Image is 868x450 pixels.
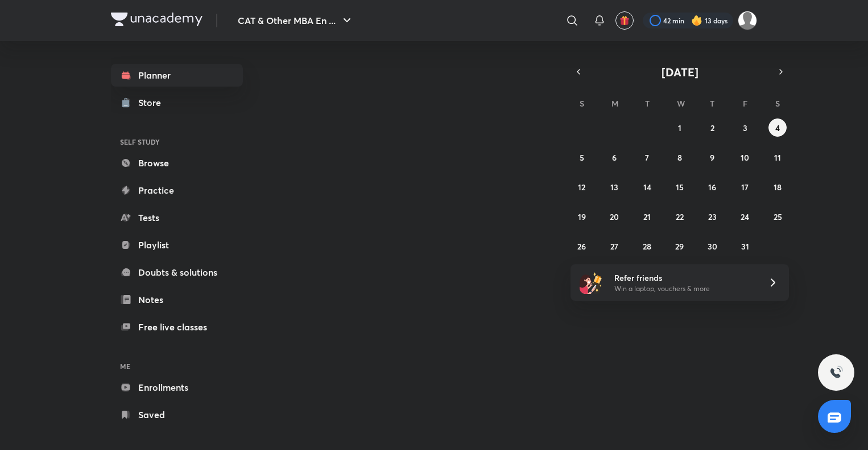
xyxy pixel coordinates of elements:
[741,182,749,193] abbr: October 17, 2025
[111,64,243,87] a: Planner
[573,148,591,166] button: October 5, 2025
[580,98,584,109] abbr: Sunday
[645,98,650,109] abbr: Tuesday
[638,148,656,166] button: October 7, 2025
[612,152,617,163] abbr: October 6, 2025
[671,118,689,137] button: October 1, 2025
[741,241,749,252] abbr: October 31, 2025
[111,132,243,152] h6: SELF STUDY
[645,152,649,163] abbr: October 7, 2025
[231,9,361,32] button: CAT & Other MBA En ...
[710,152,714,163] abbr: October 9, 2025
[111,206,243,229] a: Tests
[671,237,689,255] button: October 29, 2025
[577,241,586,252] abbr: October 26, 2025
[586,64,773,80] button: [DATE]
[677,152,682,163] abbr: October 8, 2025
[111,152,243,174] a: Browse
[774,152,781,163] abbr: October 11, 2025
[710,98,714,109] abbr: Thursday
[573,207,591,226] button: October 19, 2025
[743,98,747,109] abbr: Friday
[691,15,702,26] img: streak
[111,403,243,426] a: Saved
[111,357,243,376] h6: ME
[671,178,689,196] button: October 15, 2025
[736,118,754,137] button: October 3, 2025
[615,11,634,30] button: avatar
[774,182,782,193] abbr: October 18, 2025
[671,148,689,166] button: October 8, 2025
[643,211,651,222] abbr: October 21, 2025
[643,241,651,252] abbr: October 28, 2025
[638,207,656,226] button: October 21, 2025
[676,182,684,193] abbr: October 15, 2025
[111,13,202,29] a: Company Logo
[111,261,243,284] a: Doubts & solutions
[638,237,656,255] button: October 28, 2025
[111,13,202,26] img: Company Logo
[111,179,243,202] a: Practice
[610,241,618,252] abbr: October 27, 2025
[111,288,243,311] a: Notes
[111,376,243,399] a: Enrollments
[829,366,843,379] img: ttu
[573,178,591,196] button: October 12, 2025
[580,271,602,294] img: referral
[605,207,623,226] button: October 20, 2025
[671,207,689,226] button: October 22, 2025
[703,118,721,137] button: October 2, 2025
[741,152,749,163] abbr: October 10, 2025
[768,148,787,166] button: October 11, 2025
[768,178,787,196] button: October 18, 2025
[703,148,721,166] button: October 9, 2025
[703,237,721,255] button: October 30, 2025
[738,11,757,30] img: Aparna Dubey
[775,122,780,133] abbr: October 4, 2025
[678,122,681,133] abbr: October 1, 2025
[643,182,651,193] abbr: October 14, 2025
[638,178,656,196] button: October 14, 2025
[614,284,754,294] p: Win a laptop, vouchers & more
[774,211,782,222] abbr: October 25, 2025
[605,148,623,166] button: October 6, 2025
[703,207,721,226] button: October 23, 2025
[111,91,243,114] a: Store
[610,211,619,222] abbr: October 20, 2025
[708,241,717,252] abbr: October 30, 2025
[736,237,754,255] button: October 31, 2025
[708,211,717,222] abbr: October 23, 2025
[610,182,618,193] abbr: October 13, 2025
[736,178,754,196] button: October 17, 2025
[736,207,754,226] button: October 24, 2025
[578,211,586,222] abbr: October 19, 2025
[675,241,684,252] abbr: October 29, 2025
[741,211,749,222] abbr: October 24, 2025
[605,178,623,196] button: October 13, 2025
[736,148,754,166] button: October 10, 2025
[111,316,243,338] a: Free live classes
[578,182,585,193] abbr: October 12, 2025
[768,207,787,226] button: October 25, 2025
[703,178,721,196] button: October 16, 2025
[580,152,584,163] abbr: October 5, 2025
[614,272,754,284] h6: Refer friends
[605,237,623,255] button: October 27, 2025
[768,118,787,137] button: October 4, 2025
[138,96,168,109] div: Store
[676,211,684,222] abbr: October 22, 2025
[611,98,618,109] abbr: Monday
[573,237,591,255] button: October 26, 2025
[619,15,630,26] img: avatar
[708,182,716,193] abbr: October 16, 2025
[775,98,780,109] abbr: Saturday
[111,234,243,256] a: Playlist
[710,122,714,133] abbr: October 2, 2025
[662,64,698,80] span: [DATE]
[677,98,685,109] abbr: Wednesday
[743,122,747,133] abbr: October 3, 2025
